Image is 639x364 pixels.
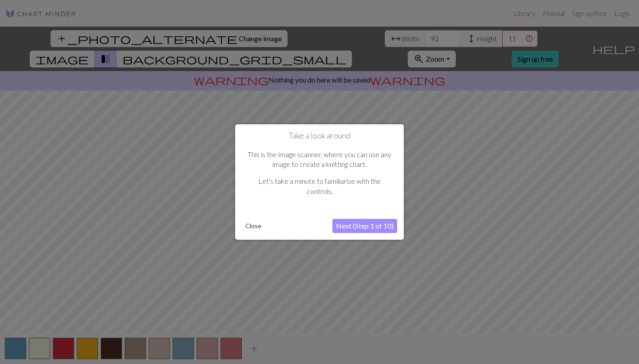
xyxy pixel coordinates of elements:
p: Let's take a minute to familiarise with the controls. [246,176,393,196]
div: Take a look around [235,124,404,240]
h1: Take a look around [242,131,397,141]
button: Next (Step 1 of 10) [332,219,397,233]
button: Close [242,219,265,233]
p: This is the image scanner, where you can use any image to create a knitting chart. [246,150,393,170]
